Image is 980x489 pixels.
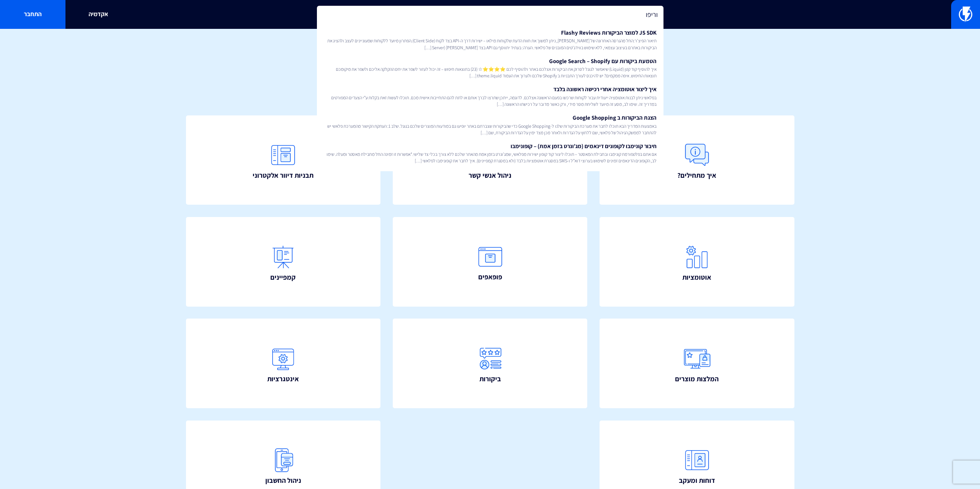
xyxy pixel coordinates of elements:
[600,217,794,307] a: אוטומציות
[478,272,502,282] span: פופאפים
[186,319,381,408] a: אינטגרציות
[600,115,794,205] a: איך מתחילים?
[12,40,968,56] h1: איך אפשר לעזור?
[324,37,657,50] span: תיאור הפיצ’ר:החל מהגרסה האחרונה של [PERSON_NAME], ניתן למשוך את חוות הדעת שלקוחות מילאו – ישירות ...
[324,94,657,107] span: בפלאשי ניתן לבנות אוטומציה ייעודית עבור לקוחות שרכשו בפעם הראשונה אצלכם. לדוגמה, ייתכן שתרצו לברך...
[321,139,660,167] a: חיבור קונימבו לקופונים דינאמים (מג’ונרט בזמן אמת) – קופונימבואם אתם בפלטפורמת קונימבו ובחבילת המא...
[321,25,660,54] a: JS SDK למוצר הביקורות Flashy Reviewsתיאור הפיצ’ר:החל מהגרסה האחרונה של [PERSON_NAME], ניתן למשוך ...
[393,217,588,307] a: פופאפים
[682,272,711,282] span: אוטומציות
[324,66,657,79] span: איך להוסיף קוד קטן (Liquid) שיאפשר לגוגל לסרוק את הביקורות אצלכם באתר ולהוסיף לכם ⭐️⭐️⭐️⭐️☆ (23) ...
[253,170,313,180] span: תבניות דיוור אלקטרוני
[321,54,660,82] a: הטמעת ביקורות עם Google Search – Shopifyאיך להוסיף קוד קטן (Liquid) שיאפשר לגוגל לסרוק את הביקורו...
[317,6,663,23] input: חיפוש מהיר...
[270,272,296,282] span: קמפיינים
[675,374,719,384] span: המלצות מוצרים
[469,170,511,180] span: ניהול אנשי קשר
[479,374,501,384] span: ביקורות
[677,170,716,180] span: איך מתחילים?
[679,476,715,486] span: דוחות ומעקב
[186,115,381,205] a: תבניות דיוור אלקטרוני
[265,476,301,486] span: ניהול החשבון
[321,82,660,110] a: איך ליצור אוטומציה אחרי רכישה ראשונה בלבדבפלאשי ניתן לבנות אוטומציה ייעודית עבור לקוחות שרכשו בפע...
[324,123,657,136] span: באמצעות המדריך הבא תוכלו לחבר את מערכת הביקורות שלנו ל-Google Shopping כדי שהביקורות שצברתם באתר ...
[186,217,381,307] a: קמפיינים
[600,319,794,408] a: המלצות מוצרים
[321,110,660,139] a: הצגת הביקורות ב Google Shoppingבאמצעות המדריך הבא תוכלו לחבר את מערכת הביקורות שלנו ל-Google Shop...
[267,374,299,384] span: אינטגרציות
[324,151,657,164] span: אם אתם בפלטפורמת קונימבו ובחבילת המאסטר – תוכלו ליצור קוד קופון ישירות מפלאשי, שמג’ונרט בזמן אמת ...
[393,319,588,408] a: ביקורות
